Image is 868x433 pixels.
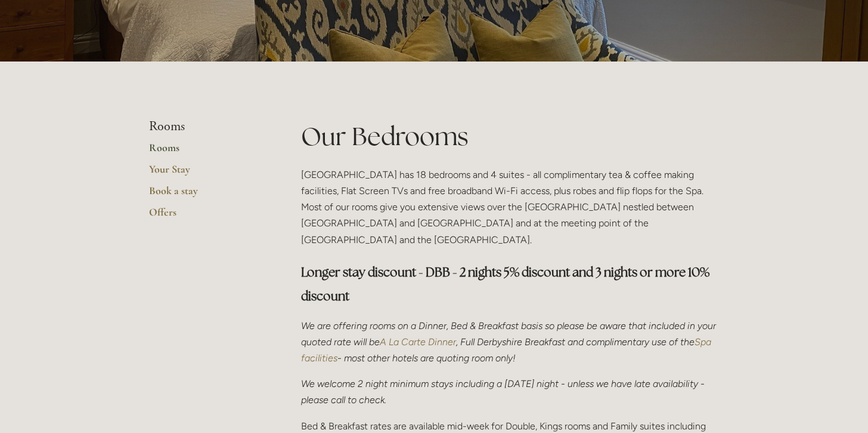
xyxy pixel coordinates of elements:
em: We welcome 2 night minimum stays including a [DATE] night - unless we have late availability - pl... [301,378,707,406]
em: - most other hotels are quoting room only! [337,352,516,364]
h1: Our Bedrooms [301,119,719,154]
strong: Longer stay discount - DBB - 2 nights 5% discount and 3 nights or more 10% discount [301,264,712,304]
a: Your Stay [149,162,263,184]
a: A La Carte Dinner [380,336,456,348]
p: [GEOGRAPHIC_DATA] has 18 bedrooms and 4 suites - all complimentary tea & coffee making facilities... [301,167,719,248]
a: Rooms [149,141,263,162]
a: Book a stay [149,184,263,205]
a: Offers [149,205,263,227]
em: We are offering rooms on a Dinner, Bed & Breakfast basis so please be aware that included in your... [301,320,718,348]
li: Rooms [149,119,263,134]
em: , Full Derbyshire Breakfast and complimentary use of the [456,336,695,348]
